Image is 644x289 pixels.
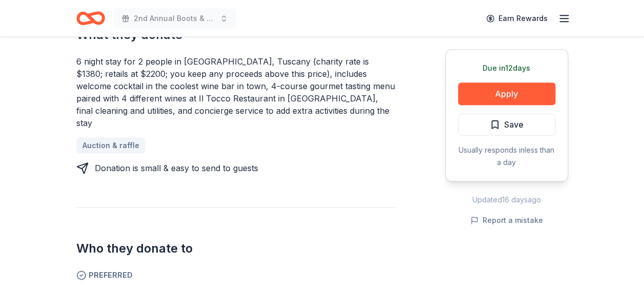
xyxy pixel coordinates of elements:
div: Updated 16 days ago [445,194,568,206]
button: Apply [458,82,555,105]
button: Report a mistake [470,214,543,226]
div: Usually responds in less than a day [458,144,555,169]
a: Auction & raffle [76,137,146,154]
button: Save [458,113,555,136]
span: 2nd Annual Boots & Paws Gala [134,12,216,25]
h2: Who they donate to [76,240,396,257]
button: 2nd Annual Boots & Paws Gala [113,8,236,29]
div: Due in 12 days [458,62,555,74]
span: Save [504,118,524,131]
span: Preferred [76,269,396,281]
div: Donation is small & easy to send to guests [95,162,258,174]
a: Earn Rewards [480,9,554,28]
div: 6 night stay for 2 people in [GEOGRAPHIC_DATA], Tuscany (charity rate is $1380; retails at $2200;... [76,55,396,129]
a: Home [76,6,105,30]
